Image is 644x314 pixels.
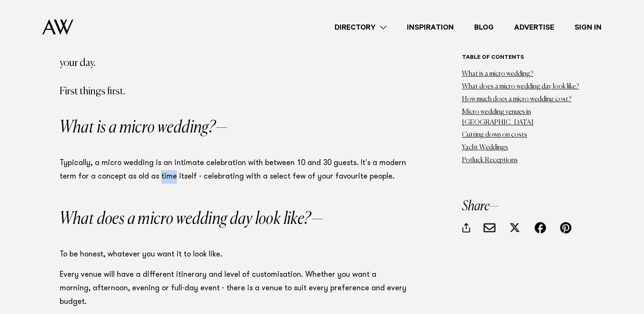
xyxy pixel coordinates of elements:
a: Yacht Weddings [462,144,508,151]
p: Typically, a micro wedding is an intimate celebration with between 10 and 30 guests. It's a moder... [60,157,407,184]
a: Cutting down on costs [462,132,527,138]
a: What is a micro wedding? [462,71,533,77]
a: Potluck Receptions [462,157,518,164]
h2: What is a micro wedding? [60,119,407,136]
a: Sign In [564,22,612,33]
a: Advertise [504,22,564,33]
p: To be honest, whatever you want it to look like. [60,248,407,262]
h2: What does a micro wedding day look like? [60,211,407,228]
a: Micro wedding venues in [GEOGRAPHIC_DATA] [462,109,533,126]
h6: Table of contents [462,54,585,62]
p: Every venue will have a different itinerary and level of customisation. Whether you want a mornin... [60,268,407,309]
h3: Share [462,200,585,213]
a: Blog [464,22,504,33]
img: Auckland Weddings Logo [42,19,73,35]
a: Inspiration [397,22,464,33]
a: What does a micro wedding day look like? [462,83,579,90]
a: How much does a micro wedding cost? [462,96,572,103]
a: Directory [324,22,397,33]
